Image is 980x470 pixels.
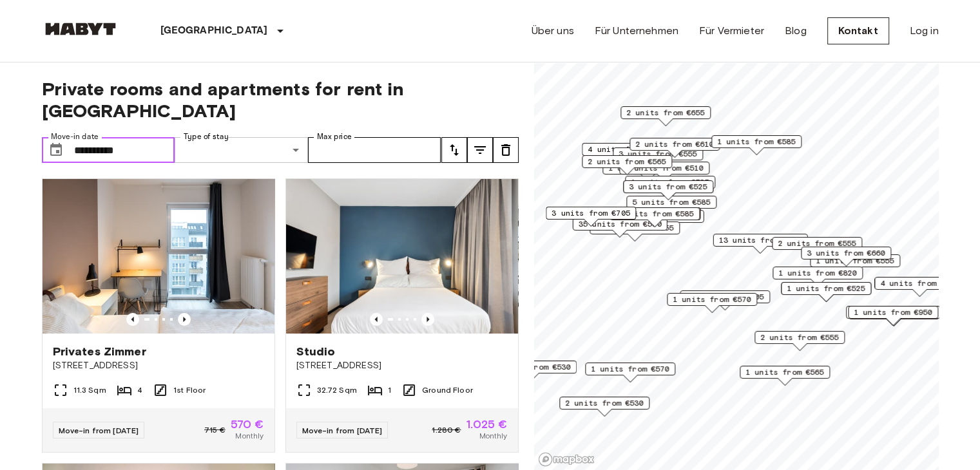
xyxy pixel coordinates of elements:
[613,147,703,167] div: Map marker
[610,207,700,227] div: Map marker
[667,293,757,313] div: Map marker
[582,155,672,175] div: Map marker
[422,384,473,396] span: Ground Floor
[184,131,229,142] label: Type of stay
[73,384,106,396] span: 11.3 Sqm
[845,306,940,326] div: Map marker
[615,208,694,220] span: 3 units from €585
[588,156,666,167] span: 2 units from €565
[745,366,824,378] span: 1 units from €565
[302,426,383,435] span: Move-in from [DATE]
[778,238,856,249] span: 2 units from €555
[711,135,802,155] div: Map marker
[623,180,713,200] div: Map marker
[625,176,715,196] div: Map marker
[910,23,939,39] a: Log in
[848,306,938,326] div: Map marker
[492,361,571,373] span: 4 units from €530
[51,131,99,142] label: Move-in date
[432,424,461,436] span: 1.280 €
[421,313,434,326] button: Previous image
[231,418,264,430] span: 570 €
[559,397,649,417] div: Map marker
[538,452,595,467] a: Mapbox logo
[585,362,675,382] div: Map marker
[441,137,467,163] button: tune
[629,138,720,158] div: Map marker
[59,426,139,435] span: Move-in from [DATE]
[43,179,274,334] img: Marketing picture of unit DE-01-12-003-01Q
[317,384,357,396] span: 32.72 Sqm
[807,247,885,259] span: 3 units from €660
[609,210,704,230] div: Map marker
[582,143,672,163] div: Map marker
[595,222,674,234] span: 1 units from €555
[296,344,336,359] span: Studio
[572,218,667,238] div: Map marker
[370,313,383,326] button: Previous image
[773,267,863,287] div: Map marker
[42,178,275,453] a: Marketing picture of unit DE-01-12-003-01QPrevious imagePrevious imagePrivates Zimmer[STREET_ADDR...
[787,283,865,294] span: 1 units from €525
[611,209,701,229] div: Map marker
[686,291,764,303] span: 1 units from €605
[754,331,845,351] div: Map marker
[591,363,669,375] span: 1 units from €570
[781,282,871,302] div: Map marker
[629,181,707,193] span: 3 units from €525
[740,366,830,386] div: Map marker
[178,313,191,326] button: Previous image
[160,23,268,39] p: [GEOGRAPHIC_DATA]
[827,17,889,44] a: Kontakt
[173,384,206,396] span: 1st Floor
[53,359,264,372] span: [STREET_ADDRESS]
[854,306,932,318] span: 1 units from €950
[590,221,680,241] div: Map marker
[137,384,142,396] span: 4
[317,131,352,142] label: Max price
[699,23,764,39] a: Für Vermieter
[595,23,678,39] a: Für Unternehmen
[479,430,507,442] span: Monthly
[610,207,700,227] div: Map marker
[552,207,630,219] span: 3 units from €705
[53,344,146,359] span: Privates Zimmer
[625,162,704,174] span: 2 units from €510
[235,430,264,442] span: Monthly
[635,138,714,150] span: 2 units from €610
[296,359,508,372] span: [STREET_ADDRESS]
[772,237,862,257] div: Map marker
[810,254,900,274] div: Map marker
[760,332,839,343] span: 2 units from €555
[880,277,959,289] span: 4 units from €570
[467,137,493,163] button: tune
[680,290,770,310] div: Map marker
[532,23,574,39] a: Über uns
[801,247,891,267] div: Map marker
[126,313,139,326] button: Previous image
[43,137,69,163] button: Choose date, selected date is 1 Sep 2025
[493,137,519,163] button: tune
[620,106,711,126] div: Map marker
[42,78,519,122] span: Private rooms and apartments for rent in [GEOGRAPHIC_DATA]
[874,277,965,297] div: Map marker
[42,23,119,35] img: Habyt
[285,178,519,453] a: Marketing picture of unit DE-01-481-006-01Previous imagePrevious imageStudio[STREET_ADDRESS]32.72...
[204,424,226,436] span: 715 €
[565,397,644,409] span: 2 units from €530
[785,23,807,39] a: Blog
[626,107,705,118] span: 2 units from €655
[486,361,577,381] div: Map marker
[286,179,518,334] img: Marketing picture of unit DE-01-481-006-01
[546,207,636,227] div: Map marker
[631,176,709,188] span: 1 units from €525
[466,418,507,430] span: 1.025 €
[717,136,796,147] span: 1 units from €585
[619,148,697,160] span: 3 units from €555
[632,196,711,208] span: 5 units from €585
[619,162,709,182] div: Map marker
[673,294,751,305] span: 1 units from €570
[816,255,894,267] span: 1 units from €555
[626,196,716,216] div: Map marker
[588,144,666,155] span: 4 units from €550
